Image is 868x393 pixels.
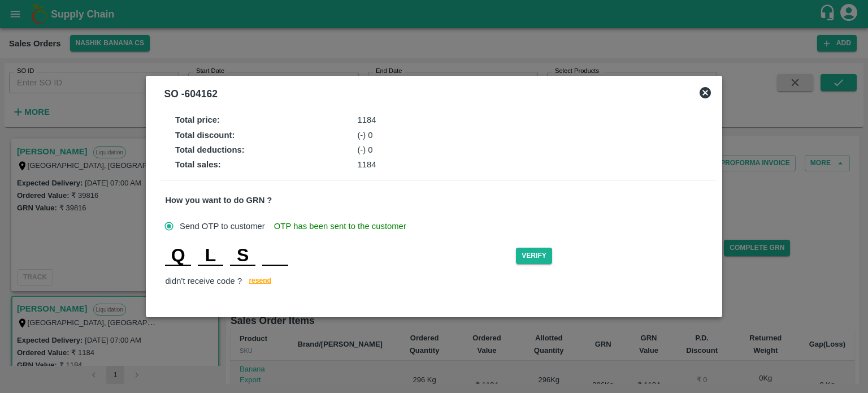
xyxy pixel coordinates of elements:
strong: Total deductions : [175,145,245,154]
span: Send OTP to customer [180,220,265,232]
button: Verify [516,248,552,264]
span: 1184 [357,115,376,124]
span: OTP has been sent to the customer [274,220,406,232]
div: didn't receive code ? [165,275,711,289]
strong: Total sales : [175,160,221,169]
strong: Total discount : [175,131,235,140]
span: 1184 [357,160,376,169]
div: SO - 604162 [164,86,218,102]
span: (-) 0 [357,131,372,140]
button: resend [242,275,278,289]
span: (-) 0 [357,145,372,154]
span: resend [249,275,271,287]
strong: How you want to do GRN ? [165,196,272,205]
strong: Total price : [175,115,220,124]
